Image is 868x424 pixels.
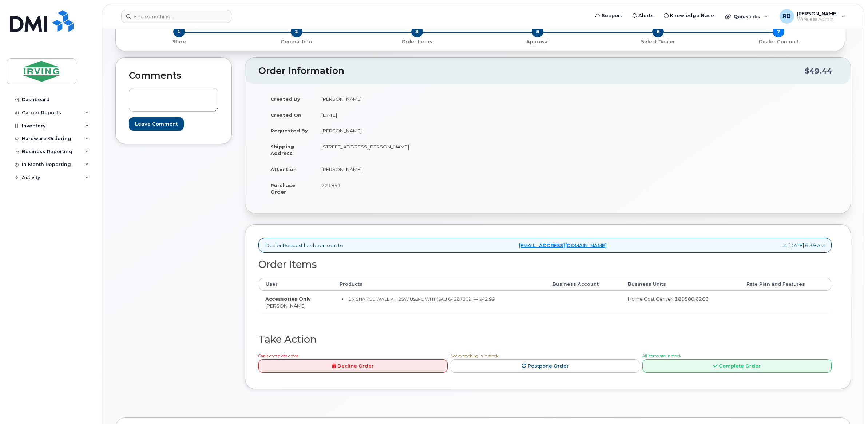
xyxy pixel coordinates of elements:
[451,359,640,373] a: Postpone Order
[333,278,546,291] th: Products
[546,278,621,291] th: Business Account
[258,259,832,270] h2: Order Items
[259,278,333,291] th: User
[642,359,832,373] a: Complete Order
[590,8,627,23] a: Support
[129,71,218,81] h2: Comments
[740,278,831,291] th: Rate Plan and Features
[532,26,543,37] span: 5
[519,242,607,249] a: [EMAIL_ADDRESS][DOMAIN_NAME]
[265,296,311,302] strong: Accessories Only
[805,64,832,78] div: $49.44
[270,182,295,195] strong: Purchase Order
[621,278,740,291] th: Business Units
[357,37,477,45] a: 3 Order Items
[315,139,543,161] td: [STREET_ADDRESS][PERSON_NAME]
[270,128,308,134] strong: Requested By
[734,13,760,19] span: Quicklinks
[451,354,498,358] span: Not everything is in stock
[720,9,773,24] div: Quicklinks
[659,8,719,23] a: Knowledge Base
[124,39,233,45] p: Store
[348,296,495,302] small: 1 x CHARGE WALL KIT 25W USB-C WHT (SKU 64287309) — $42.99
[360,39,474,45] p: Order Items
[258,359,448,373] a: Decline Order
[122,37,236,45] a: 1 Store
[259,291,333,313] td: [PERSON_NAME]
[258,238,832,253] div: Dealer Request has been sent to at [DATE] 6:39 AM
[315,107,543,123] td: [DATE]
[270,166,297,172] strong: Attention
[321,182,341,188] span: 221891
[601,39,716,45] p: Select Dealer
[258,334,832,345] h2: Take Action
[598,37,718,45] a: 6 Select Dealer
[652,26,664,37] span: 6
[270,144,294,156] strong: Shipping Address
[236,37,357,45] a: 2 General Info
[121,10,231,23] input: Find something...
[642,354,681,358] span: All Items are in stock
[315,91,543,107] td: [PERSON_NAME]
[774,9,851,24] div: Roberts, Brad
[129,117,184,131] input: Leave Comment
[627,8,659,23] a: Alerts
[782,12,791,21] span: RB
[797,11,838,16] span: [PERSON_NAME]
[291,26,302,37] span: 2
[670,12,714,19] span: Knowledge Base
[270,112,301,118] strong: Created On
[602,12,622,19] span: Support
[638,12,654,19] span: Alerts
[628,296,734,302] div: Home Cost Center: 180500.6260
[480,39,595,45] p: Approval
[315,161,543,177] td: [PERSON_NAME]
[411,26,423,37] span: 3
[258,354,298,358] span: Can't complete order
[270,96,300,102] strong: Created By
[173,26,185,37] span: 1
[797,16,838,22] span: Wireless Admin
[477,37,598,45] a: 5 Approval
[258,66,805,76] h2: Order Information
[239,39,354,45] p: General Info
[315,123,543,139] td: [PERSON_NAME]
